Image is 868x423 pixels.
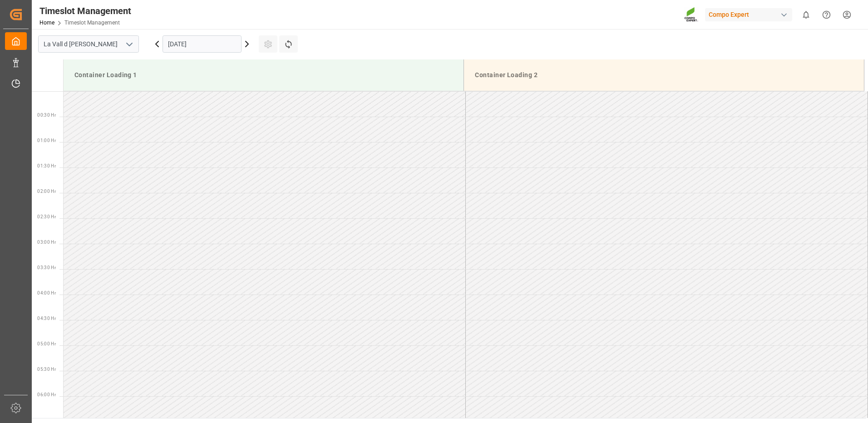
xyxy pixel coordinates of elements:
span: 00:30 Hr [37,113,56,118]
span: 02:00 Hr [37,189,56,194]
span: 03:30 Hr [37,265,56,270]
input: Type to search/select [38,35,139,53]
span: 04:00 Hr [37,290,56,295]
span: 03:00 Hr [37,240,56,245]
span: 04:30 Hr [37,316,56,321]
span: 06:30 Hr [37,418,56,423]
input: DD.MM.YYYY [163,35,242,53]
img: Screenshot%202023-09-29%20at%2010.02.21.png_1712312052.png [684,7,699,23]
span: 02:30 Hr [37,214,56,219]
button: open menu [122,37,136,51]
div: Container Loading 2 [471,67,857,84]
span: 06:00 Hr [37,392,56,397]
button: Help Center [816,5,837,25]
span: 01:00 Hr [37,138,56,143]
a: Home [39,20,54,26]
span: 05:30 Hr [37,367,56,372]
div: Timeslot Management [39,4,131,18]
div: Compo Expert [705,8,792,21]
button: show 0 new notifications [796,5,816,25]
div: Container Loading 1 [71,67,456,84]
button: Compo Expert [705,6,796,23]
span: 01:30 Hr [37,163,56,168]
span: 05:00 Hr [37,341,56,346]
